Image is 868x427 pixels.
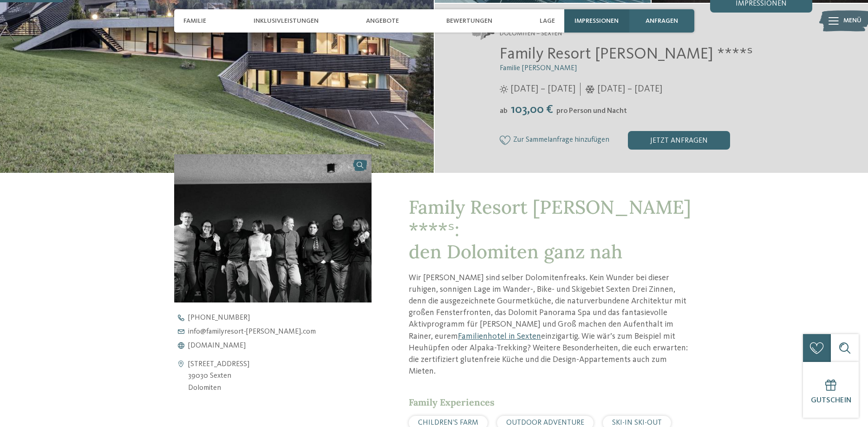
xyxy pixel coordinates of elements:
span: CHILDREN’S FARM [418,419,478,427]
span: Zur Sammelanfrage hinzufügen [513,136,609,145]
span: [DOMAIN_NAME] [188,342,246,349]
span: ab [500,107,508,115]
span: Lage [540,17,555,25]
a: [PHONE_NUMBER] [174,314,388,322]
span: Bewertungen [446,17,492,25]
span: Angebote [366,17,399,25]
a: [DOMAIN_NAME] [174,342,388,349]
i: Öffnungszeiten im Winter [585,85,595,93]
p: Wir [PERSON_NAME] sind selber Dolomitenfreaks. Kein Wunder bei dieser ruhigen, sonnigen Lage im W... [409,272,694,378]
span: 103,00 € [509,104,555,116]
span: Impressionen [574,17,619,25]
span: Dolomiten – Sexten [500,29,562,39]
img: Unser Familienhotel in Sexten, euer Urlaubszuhause in den Dolomiten [174,154,372,302]
span: anfragen [646,17,678,25]
span: Inklusivleistungen [254,17,319,25]
span: Gutschein [811,397,851,404]
span: [DATE] – [DATE] [510,83,575,96]
span: info@ familyresort-[PERSON_NAME]. com [188,328,316,335]
span: [PHONE_NUMBER] [188,314,250,322]
address: [STREET_ADDRESS] 39030 Sexten Dolomiten [188,359,249,394]
span: OUTDOOR ADVENTURE [506,419,584,427]
span: Family Resort [PERSON_NAME] ****ˢ: den Dolomiten ganz nah [409,195,691,263]
span: SKI-IN SKI-OUT [612,419,662,427]
span: Family Resort [PERSON_NAME] ****ˢ [500,46,753,62]
a: Gutschein [803,362,859,418]
span: [DATE] – [DATE] [597,83,662,96]
a: Familienhotel in Sexten [458,332,541,341]
span: Family Experiences [409,396,495,408]
span: pro Person und Nacht [556,107,627,115]
span: Familie [183,17,206,25]
span: Familie [PERSON_NAME] [500,65,577,72]
a: info@familyresort-[PERSON_NAME].com [174,328,388,335]
div: jetzt anfragen [628,131,730,150]
i: Öffnungszeiten im Sommer [500,85,508,93]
